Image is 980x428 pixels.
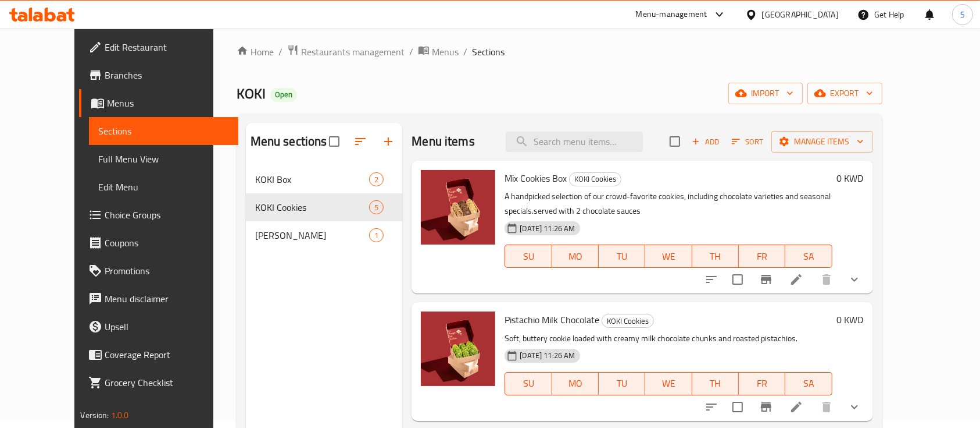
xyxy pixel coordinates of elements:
[781,135,864,149] span: Manage items
[515,223,580,234] span: [DATE] 11:26 AM
[570,172,621,186] span: KOKI Cookies
[287,44,405,59] a: Restaurants management
[105,236,229,250] span: Coupons
[505,372,552,395] button: SU
[697,375,734,392] span: TH
[603,375,641,392] span: TU
[105,348,229,362] span: Coverage Report
[557,248,594,265] span: MO
[255,172,370,186] span: KOKI Box
[79,89,238,117] a: Menus
[79,229,238,257] a: Coupons
[89,173,238,201] a: Edit Menu
[105,320,229,334] span: Upsell
[743,375,781,392] span: FR
[599,372,645,395] button: TU
[789,273,803,286] a: Edit menu item
[552,245,599,268] button: MO
[346,128,374,155] span: Sort sections
[463,45,467,59] li: /
[698,266,725,293] button: sort-choices
[645,372,692,395] button: WE
[762,8,839,21] div: [GEOGRAPHIC_DATA]
[369,228,384,242] div: items
[690,135,721,148] span: Add
[79,369,238,397] a: Grocery Checklist
[650,375,687,392] span: WE
[687,133,724,151] span: Add item
[370,230,383,241] span: 1
[421,312,495,386] img: Pistachio Milk Chocolate
[732,135,764,148] span: Sort
[237,45,274,59] a: Home
[370,174,383,185] span: 2
[692,245,739,268] button: TH
[505,311,599,328] span: Pistachio Milk Chocolate
[505,169,567,187] span: Mix Cookies Box
[960,8,965,21] span: S
[79,61,238,89] a: Branches
[603,248,641,265] span: TU
[98,124,229,138] span: Sections
[790,375,827,392] span: SA
[246,221,403,249] div: [PERSON_NAME]1
[515,350,580,361] span: [DATE] 11:26 AM
[432,45,459,59] span: Menus
[105,376,229,390] span: Grocery Checklist
[725,395,750,419] span: Select to update
[602,314,654,328] div: KOKI Cookies
[724,133,771,151] span: Sort items
[255,200,370,214] span: KOKI Cookies
[105,68,229,82] span: Branches
[374,128,402,155] button: Add section
[837,170,864,186] h6: 0 KWD
[785,245,832,268] button: SA
[255,228,370,242] span: [PERSON_NAME]
[105,264,229,278] span: Promotions
[270,90,297,100] span: Open
[663,129,687,154] span: Select section
[813,266,840,293] button: delete
[105,208,229,222] span: Choice Groups
[246,193,403,221] div: KOKI Cookies5
[79,257,238,285] a: Promotions
[301,45,405,59] span: Restaurants management
[79,33,238,61] a: Edit Restaurant
[739,245,785,268] button: FR
[728,83,803,104] button: import
[506,132,643,152] input: search
[650,248,687,265] span: WE
[636,8,707,22] div: Menu-management
[79,285,238,313] a: Menu disclaimer
[847,400,861,414] svg: Show Choices
[510,248,547,265] span: SU
[840,266,868,293] button: show more
[738,86,793,101] span: import
[817,86,873,101] span: export
[421,170,495,245] img: Mix Cookies Box
[105,40,229,54] span: Edit Restaurant
[807,83,882,104] button: export
[790,248,827,265] span: SA
[687,133,724,151] button: Add
[837,312,864,328] h6: 0 KWD
[98,152,229,166] span: Full Menu View
[79,341,238,369] a: Coverage Report
[278,45,282,59] li: /
[813,393,840,421] button: delete
[79,201,238,229] a: Choice Groups
[505,189,832,218] p: A handpicked selection of our crowd-favorite cookies, including chocolate varieties and seasonal ...
[698,393,725,421] button: sort-choices
[645,245,692,268] button: WE
[729,133,767,151] button: Sort
[89,117,238,145] a: Sections
[111,408,129,423] span: 1.0.0
[237,80,266,107] span: KOKI
[105,292,229,306] span: Menu disclaimer
[510,375,547,392] span: SU
[107,96,229,110] span: Menus
[743,248,781,265] span: FR
[840,393,868,421] button: show more
[739,372,785,395] button: FR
